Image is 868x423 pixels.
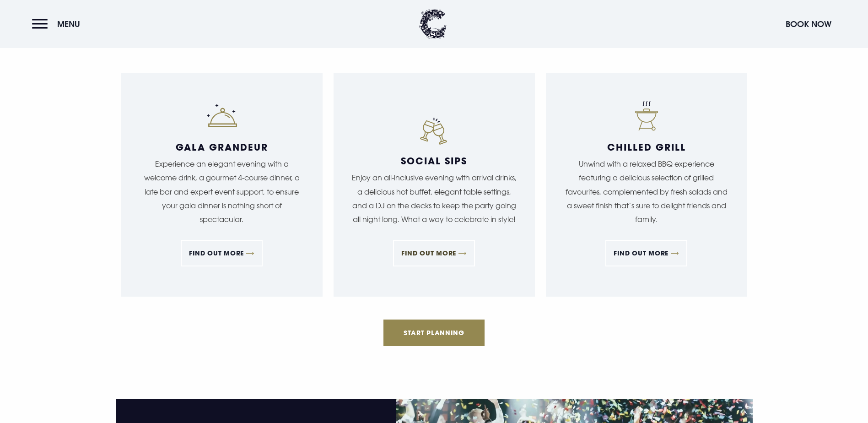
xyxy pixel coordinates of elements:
button: Book Now [781,14,836,34]
a: FIND OUT MORE [605,240,687,266]
p: Enjoy an all-inclusive evening with arrival drinks, a delicious hot buffet, elegant table setting... [352,171,517,227]
h3: Chilled Grill [564,141,729,152]
img: Clandeboye Lodge [419,9,447,39]
a: Start Planning [383,320,485,346]
p: Experience an elegant evening with a welcome drink, a gourmet 4-course dinner, a late bar and exp... [140,157,304,227]
a: FIND OUT MORE [181,240,263,266]
button: Menu [32,14,85,34]
a: FIND OUT MORE [393,240,475,266]
p: Unwind with a relaxed BBQ experience featuring a delicious selection of grilled favourites, compl... [564,157,729,227]
h3: Social Sips [352,155,517,166]
h3: Gala Grandeur [140,141,304,152]
span: Menu [57,19,80,29]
